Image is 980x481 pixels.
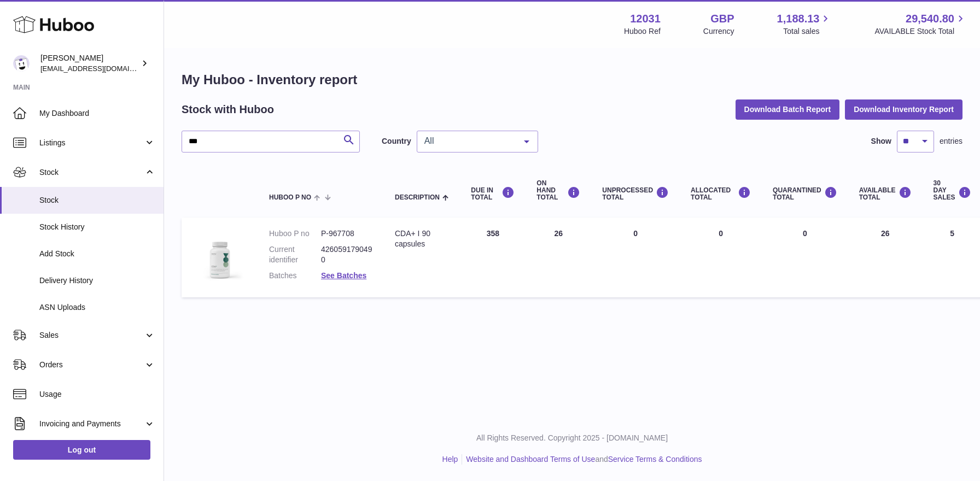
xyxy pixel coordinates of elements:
span: 29,540.80 [906,11,954,26]
span: Total sales [783,26,832,37]
div: ALLOCATED Total [691,186,751,201]
dt: Current identifier [269,244,321,265]
strong: 12031 [630,11,661,26]
td: 0 [680,218,762,297]
dt: Batches [269,271,321,281]
td: 358 [460,218,526,297]
div: Huboo Ref [624,26,661,37]
button: Download Inventory Report [845,99,962,119]
label: Show [871,136,891,146]
div: CDA+ I 90 capsules [395,228,449,249]
span: 1,188.13 [777,11,820,26]
div: 30 DAY SALES [934,180,971,202]
span: ASN Uploads [39,302,155,313]
td: 0 [591,218,680,297]
dd: P-967708 [321,228,373,239]
span: Stock History [39,222,155,232]
span: Invoicing and Payments [39,419,144,429]
span: Listings [39,138,144,148]
dd: 4260591790490 [321,244,373,265]
img: product image [192,228,247,283]
span: Sales [39,330,144,341]
span: All [422,136,516,146]
span: Orders [39,360,144,370]
a: Service Terms & Conditions [608,455,702,464]
a: 1,188.13 Total sales [777,11,832,37]
a: Help [442,455,458,464]
span: My Dashboard [39,108,155,119]
p: All Rights Reserved. Copyright 2025 - [DOMAIN_NAME] [173,433,971,443]
span: [EMAIL_ADDRESS][DOMAIN_NAME] [40,64,161,73]
label: Country [382,136,411,146]
span: Stock [39,167,144,178]
div: QUARANTINED Total [773,186,837,201]
div: [PERSON_NAME] [40,53,139,74]
img: admin@makewellforyou.com [13,55,30,72]
span: Description [395,194,440,201]
span: Stock [39,195,155,206]
strong: GBP [710,11,734,26]
dt: Huboo P no [269,228,321,239]
div: AVAILABLE Total [859,186,912,201]
div: UNPROCESSED Total [602,186,669,201]
a: 29,540.80 AVAILABLE Stock Total [874,11,967,37]
td: 26 [526,218,591,297]
span: Usage [39,389,155,400]
li: and [462,454,702,465]
a: See Batches [321,271,366,280]
div: DUE IN TOTAL [471,186,515,201]
button: Download Batch Report [736,99,840,119]
span: Huboo P no [269,194,311,201]
a: Website and Dashboard Terms of Use [466,455,595,464]
span: Add Stock [39,249,155,259]
span: AVAILABLE Stock Total [874,26,967,37]
td: 26 [848,218,923,297]
a: Log out [13,440,150,460]
h2: Stock with Huboo [182,102,274,117]
span: 0 [803,229,807,238]
span: entries [940,136,962,146]
h1: My Huboo - Inventory report [182,71,962,89]
span: Delivery History [39,275,155,286]
div: ON HAND Total [536,180,580,202]
div: Currency [703,26,734,37]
